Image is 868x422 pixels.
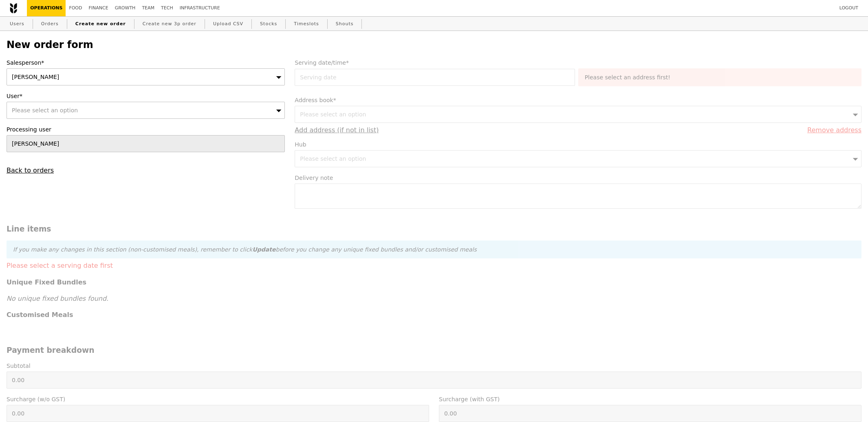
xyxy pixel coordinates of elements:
[7,17,28,31] a: Users
[38,17,62,31] a: Orders
[72,17,129,31] a: Create new order
[7,59,285,67] label: Salesperson*
[257,17,280,31] a: Stocks
[333,17,357,31] a: Shouts
[7,166,54,174] a: Back to orders
[7,125,285,133] label: Processing user
[10,3,17,13] img: Grain logo
[12,107,78,114] span: Please select an option
[139,17,200,31] a: Create new 3p order
[12,74,59,80] span: [PERSON_NAME]
[7,92,285,100] label: User*
[291,17,322,31] a: Timeslots
[7,39,861,50] h2: New order form
[210,17,247,31] a: Upload CSV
